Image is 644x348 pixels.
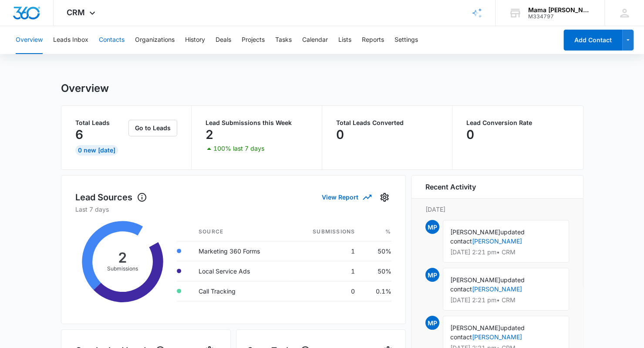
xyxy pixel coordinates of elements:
[450,297,562,303] p: [DATE] 2:21 pm • CRM
[61,82,109,95] h1: Overview
[16,26,43,54] button: Overview
[289,241,362,261] td: 1
[466,120,569,126] p: Lead Conversion Rate
[362,281,391,301] td: 0.1%
[450,276,500,284] span: [PERSON_NAME]
[450,249,562,255] p: [DATE] 2:21 pm • CRM
[75,120,127,126] p: Total Leads
[362,261,391,281] td: 50%
[338,26,351,54] button: Lists
[362,26,384,54] button: Reports
[302,26,328,54] button: Calendar
[99,26,125,54] button: Contacts
[192,223,289,241] th: Source
[289,223,362,241] th: Submissions
[528,7,592,14] div: account name
[450,228,500,236] span: [PERSON_NAME]
[394,26,418,54] button: Settings
[425,268,439,282] span: MP
[289,281,362,301] td: 0
[213,145,264,152] p: 100% last 7 days
[75,205,391,214] p: Last 7 days
[75,145,118,155] div: 0 New [DATE]
[450,324,500,331] span: [PERSON_NAME]
[216,26,231,54] button: Deals
[378,190,391,204] button: Settings
[425,220,439,234] span: MP
[289,261,362,281] td: 1
[53,26,88,54] button: Leads Inbox
[75,191,147,204] h1: Lead Sources
[275,26,292,54] button: Tasks
[128,124,177,132] a: Go to Leads
[185,26,205,54] button: History
[425,316,439,330] span: MP
[336,120,438,126] p: Total Leads Converted
[192,261,289,281] td: Local Service Ads
[563,30,622,51] button: Add Contact
[75,128,83,142] p: 6
[135,26,175,54] button: Organizations
[528,14,592,20] div: account id
[128,120,177,136] button: Go to Leads
[192,281,289,301] td: Call Tracking
[472,237,522,245] a: [PERSON_NAME]
[425,182,476,192] h6: Recent Activity
[206,128,213,142] p: 2
[336,128,344,142] p: 0
[362,223,391,241] th: %
[192,241,289,261] td: Marketing 360 Forms
[466,128,474,142] p: 0
[242,26,265,54] button: Projects
[425,205,569,214] p: [DATE]
[472,333,522,341] a: [PERSON_NAME]
[206,120,308,126] p: Lead Submissions this Week
[322,189,371,205] button: View Report
[362,241,391,261] td: 50%
[67,8,85,17] span: CRM
[472,285,522,293] a: [PERSON_NAME]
